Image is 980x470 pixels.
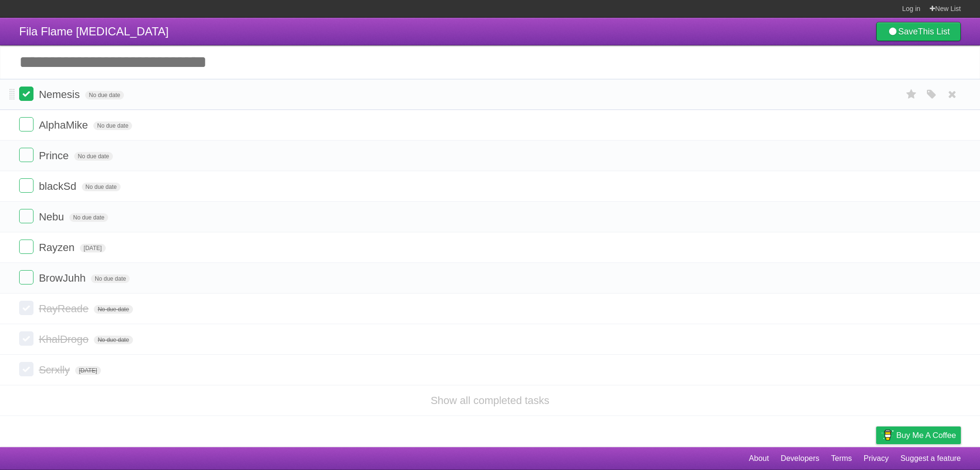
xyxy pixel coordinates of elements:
[94,336,133,344] span: No due date
[39,211,67,223] span: Nebu
[19,331,33,346] label: Done
[431,394,549,406] a: Show all completed tasks
[39,364,72,376] span: Scrxlly
[19,25,169,38] span: Fila Flame [MEDICAL_DATA]
[831,449,852,468] a: Terms
[19,362,33,376] label: Done
[39,119,90,131] span: AlphaMike
[881,427,894,443] img: Buy me a coffee
[39,150,71,162] span: Prince
[749,449,769,468] a: About
[19,87,33,101] label: Done
[69,213,108,222] span: No due date
[780,449,819,468] a: Developers
[93,121,132,130] span: No due date
[94,305,133,314] span: No due date
[19,178,33,193] label: Done
[902,87,921,102] label: Star task
[19,301,33,315] label: Done
[80,244,106,252] span: [DATE]
[918,27,950,36] b: This List
[39,272,88,284] span: BrowJuhh
[85,91,124,99] span: No due date
[876,22,961,41] a: SaveThis List
[91,274,130,283] span: No due date
[39,333,91,345] span: KhalDrogo
[82,183,121,191] span: No due date
[19,240,33,254] label: Done
[876,426,961,444] a: Buy me a coffee
[39,180,78,192] span: blackSd
[896,427,956,444] span: Buy me a coffee
[39,303,91,315] span: RayReade
[39,241,77,253] span: Rayzen
[74,152,113,161] span: No due date
[75,366,101,375] span: [DATE]
[39,88,82,100] span: Nemesis
[19,148,33,162] label: Done
[19,117,33,131] label: Done
[901,449,961,468] a: Suggest a feature
[19,209,33,223] label: Done
[19,270,33,284] label: Done
[864,449,889,468] a: Privacy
